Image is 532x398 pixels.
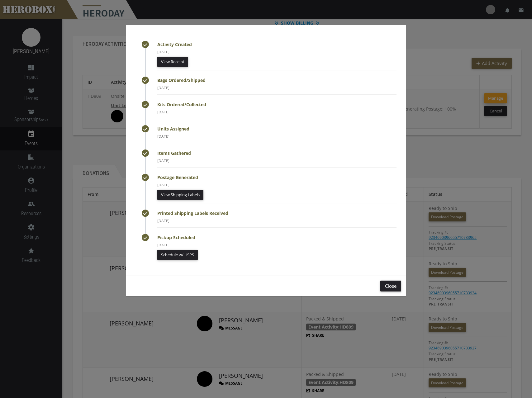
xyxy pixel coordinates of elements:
small: [DATE] [157,109,169,114]
span: Bags Ordered/Shipped [157,77,206,83]
small: [DATE] [157,218,169,223]
a: Schedule w/ USPS [157,250,198,260]
button: Close [380,281,401,291]
span: Printed Shipping Labels Received [157,210,228,216]
span: Postage Generated [157,174,198,180]
a: View Receipt [157,57,188,67]
span: Units Assigned [157,126,189,132]
span: Kits Ordered/Collected [157,102,206,107]
small: [DATE] [157,242,169,247]
span: Items Gathered [157,150,191,156]
small: [DATE] [157,85,169,90]
small: [DATE] [157,134,169,139]
span: Activity Created [157,41,192,47]
a: View Shipping Labels [157,190,203,200]
small: [DATE] [157,182,169,187]
small: [DATE] [157,49,169,54]
small: [DATE] [157,158,169,163]
span: Pickup Scheduled [157,235,195,240]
